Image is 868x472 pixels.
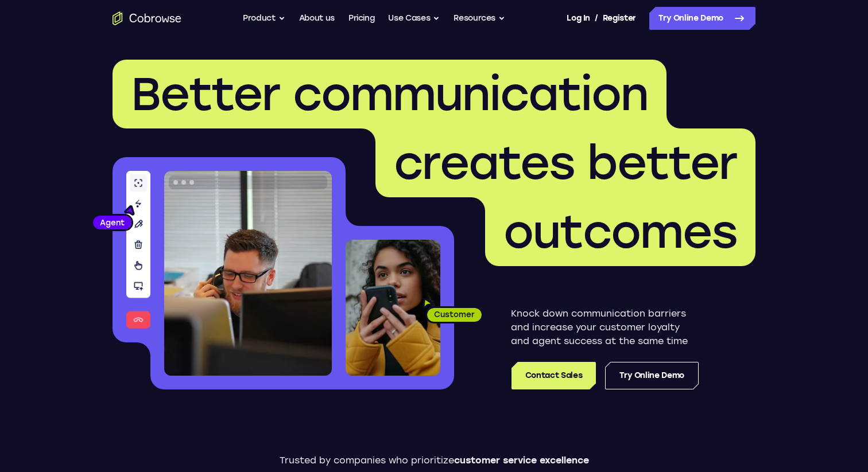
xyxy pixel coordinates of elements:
a: Pricing [348,7,375,30]
a: Try Online Demo [649,7,755,30]
span: creates better [394,135,737,190]
span: / [595,11,598,25]
a: Log In [567,7,590,30]
button: Resources [454,7,505,30]
img: A customer support agent talking on the phone [164,171,332,376]
span: Better communication [131,67,648,122]
span: outcomes [503,204,737,259]
a: Register [603,7,636,30]
button: Product [243,7,285,30]
span: customer service excellence [454,455,589,466]
a: Contact Sales [511,362,596,389]
a: About us [299,7,335,30]
p: Knock down communication barriers and increase your customer loyalty and agent success at the sam... [511,307,699,348]
a: Try Online Demo [605,362,699,389]
a: Go to the home page [113,11,181,25]
img: A customer holding their phone [346,240,440,376]
button: Use Cases [388,7,440,30]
